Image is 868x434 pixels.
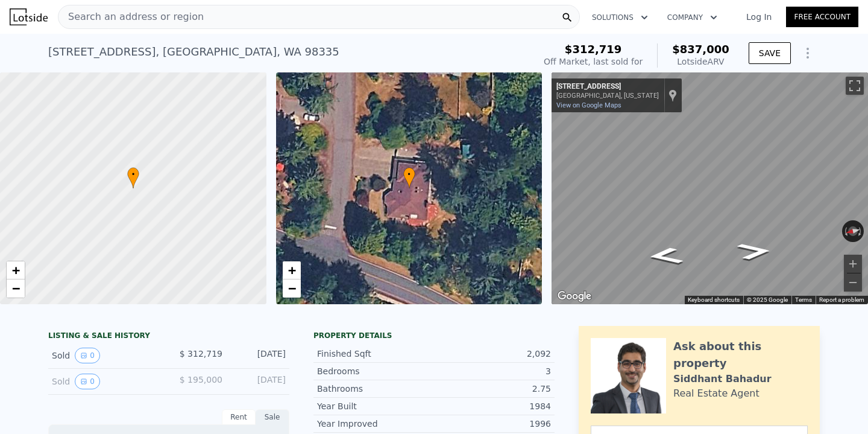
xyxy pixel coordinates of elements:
[180,349,222,359] span: $ 312,719
[283,279,301,298] a: Zoom out
[434,348,551,360] div: 2,092
[844,255,862,273] button: Zoom in
[555,289,594,304] img: Google
[317,348,434,360] div: Finished Sqft
[658,7,727,28] button: Company
[556,92,659,100] div: [GEOGRAPHIC_DATA], [US_STATE]
[796,41,820,65] button: Show Options
[673,372,772,386] div: Siddhant Bahadur
[842,220,849,242] button: Rotate counterclockwise
[48,331,289,343] div: LISTING & SALE HISTORY
[403,167,415,188] div: •
[180,375,222,385] span: $ 195,000
[403,169,415,180] span: •
[552,72,868,304] div: Street View
[841,225,864,238] button: Reset the view
[317,400,434,412] div: Year Built
[672,56,729,68] div: Lotside ARV
[232,374,286,389] div: [DATE]
[786,7,858,27] a: Free Account
[52,348,159,363] div: Sold
[48,43,339,60] div: [STREET_ADDRESS] , [GEOGRAPHIC_DATA] , WA 98335
[12,281,20,296] span: −
[434,418,551,430] div: 1996
[732,11,786,23] a: Log In
[127,169,139,180] span: •
[846,77,864,95] button: Toggle fullscreen view
[434,400,551,412] div: 1984
[10,8,48,25] img: Lotside
[722,238,787,264] path: Go South, 35th Ave Ct
[7,261,25,279] a: Zoom in
[795,296,812,303] a: Terms
[12,263,20,278] span: +
[632,243,698,269] path: Go North, 35th Ave Ct
[673,338,808,372] div: Ask about this property
[434,383,551,395] div: 2.75
[256,409,289,425] div: Sale
[288,263,295,278] span: +
[313,331,555,340] div: Property details
[582,7,658,28] button: Solutions
[556,82,659,92] div: [STREET_ADDRESS]
[749,42,791,64] button: SAVE
[75,348,100,363] button: View historical data
[75,374,100,389] button: View historical data
[668,89,677,102] a: Show location on map
[288,281,295,296] span: −
[434,365,551,377] div: 3
[232,348,286,363] div: [DATE]
[672,43,729,56] span: $837,000
[127,167,139,188] div: •
[52,374,159,389] div: Sold
[317,418,434,430] div: Year Improved
[747,296,788,303] span: © 2025 Google
[688,296,740,304] button: Keyboard shortcuts
[552,72,868,304] div: Map
[673,386,759,401] div: Real Estate Agent
[544,56,643,68] div: Off Market, last sold for
[555,289,594,304] a: Open this area in Google Maps (opens a new window)
[222,409,256,425] div: Rent
[283,261,301,279] a: Zoom in
[858,220,864,242] button: Rotate clockwise
[844,273,862,292] button: Zoom out
[317,365,434,377] div: Bedrooms
[317,383,434,395] div: Bathrooms
[7,279,25,298] a: Zoom out
[565,43,622,56] span: $312,719
[819,296,864,303] a: Report a problem
[556,101,621,109] a: View on Google Maps
[58,10,204,24] span: Search an address or region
